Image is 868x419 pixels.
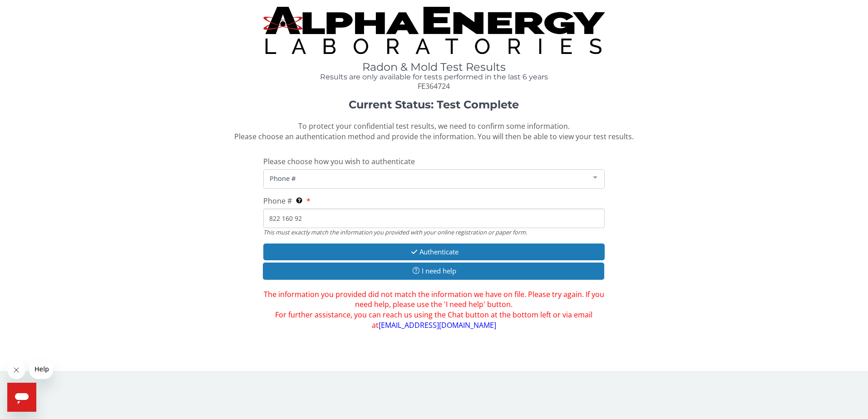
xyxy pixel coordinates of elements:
[263,263,605,279] button: I need help
[234,121,634,141] span: To protect your confidential test results, we need to confirm some information. Please choose an ...
[263,196,292,206] span: Phone #
[263,7,605,54] img: TightCrop.jpg
[349,98,519,111] strong: Current Status: Test Complete
[418,81,450,91] span: FE364724
[267,173,587,183] span: Phone #
[263,73,605,81] h4: Results are only available for tests performed in the last 6 years
[263,61,605,73] h1: Radon & Mold Test Results
[7,361,25,379] iframe: Close message
[263,228,605,236] div: This must exactly match the information you provided with your online registration or paper form.
[379,320,496,330] a: [EMAIL_ADDRESS][DOMAIN_NAME]
[263,244,605,260] button: Authenticate
[29,359,53,379] iframe: Message from company
[263,289,605,331] span: The information you provided did not match the information we have on file. Please try again. If ...
[263,156,415,166] span: Please choose how you wish to authenticate
[7,383,36,412] iframe: Button to launch messaging window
